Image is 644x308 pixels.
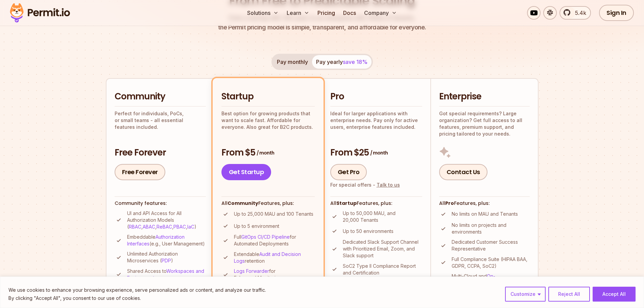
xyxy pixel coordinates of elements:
[228,200,258,207] strong: Community
[452,222,530,235] p: No limits on projects and environments
[115,164,165,180] a: Free Forever
[157,224,172,230] a: ReBAC
[244,6,281,20] button: Solutions
[439,200,530,206] h4: All Features, plus:
[221,200,315,206] h4: All Features, plus:
[162,258,171,263] a: PDP
[257,149,274,156] span: / month
[234,268,269,274] a: Logs Forwarder
[330,147,422,159] h3: From $25
[234,251,301,264] a: Audit and Decision Logs
[505,287,546,302] button: Customize
[548,287,590,302] button: Reject All
[315,6,338,20] a: Pricing
[445,200,454,207] strong: Pro
[377,182,400,188] a: Talk to us
[115,110,206,131] p: Perfect for individuals, PoCs, or small teams - all essential features included.
[143,224,155,230] a: ABAC
[173,224,186,230] a: PBAC
[452,211,518,217] p: No limits on MAU and Tenants
[336,200,357,207] strong: Startup
[221,164,271,180] a: Get Startup
[273,55,312,69] button: Pay monthly
[599,5,634,21] a: Sign In
[221,110,315,131] p: Best option for growing products that want to scale fast. Affordable for everyone. Also great for...
[439,110,530,137] p: Got special requirements? Large organization? Get full access to all features, premium support, a...
[330,91,422,102] h2: Pro
[127,234,206,247] p: Embeddable (e.g., User Management)
[559,6,591,20] a: 5.4k
[330,200,422,206] h4: All Features, plus:
[330,110,422,131] p: Ideal for larger applications with enterprise needs. Pay only for active users, enterprise featur...
[330,164,367,180] a: Get Pro
[452,256,530,269] p: Full Compliance Suite (HIPAA BAA, GDPR, CCPA, SoC2)
[234,223,279,230] p: Up to 5 environment
[452,273,530,286] p: Multi-Cloud and Deployment Options
[340,6,359,20] a: Docs
[370,149,388,156] span: / month
[127,268,206,281] p: Shared Access to
[234,251,315,264] p: Extendable retention
[115,147,206,159] h3: Free Forever
[343,228,393,235] p: Up to 50 environments
[127,234,185,246] a: Authorization Interfaces
[234,211,313,217] p: Up to 25,000 MAU and 100 Tenants
[127,210,206,230] p: UI and API Access for All Authorization Models ( , , , , )
[593,287,636,302] button: Accept All
[343,239,422,259] p: Dedicated Slack Support Channel with Prioritized Email, Zoom, and Slack support
[343,263,422,276] p: SoC2 Type II Compliance Report and Certification
[234,234,315,247] p: Full for Automated Deployments
[127,251,206,264] p: Unlimited Authorization Microservices ( )
[571,9,586,17] span: 5.4k
[7,1,73,24] img: Permit logo
[241,234,290,240] a: GitOps CI/CD Pipeline
[8,286,266,294] p: We use cookies to enhance your browsing experience, serve personalized ads or content, and analyz...
[221,91,315,102] h2: Startup
[330,182,400,188] div: For special offers -
[439,91,530,102] h2: Enterprise
[361,6,400,20] button: Company
[115,91,206,102] h2: Community
[284,6,312,20] button: Learn
[343,210,422,223] p: Up to 50,000 MAU, and 20,000 Tenants
[115,200,206,206] h4: Community features:
[221,147,315,159] h3: From $5
[452,239,530,252] p: Dedicated Customer Success Representative
[129,224,141,230] a: RBAC
[187,224,194,230] a: IaC
[8,294,266,302] p: By clicking "Accept All", you consent to our use of cookies.
[234,268,315,281] p: for Enhanced Monitoring
[439,164,487,180] a: Contact Us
